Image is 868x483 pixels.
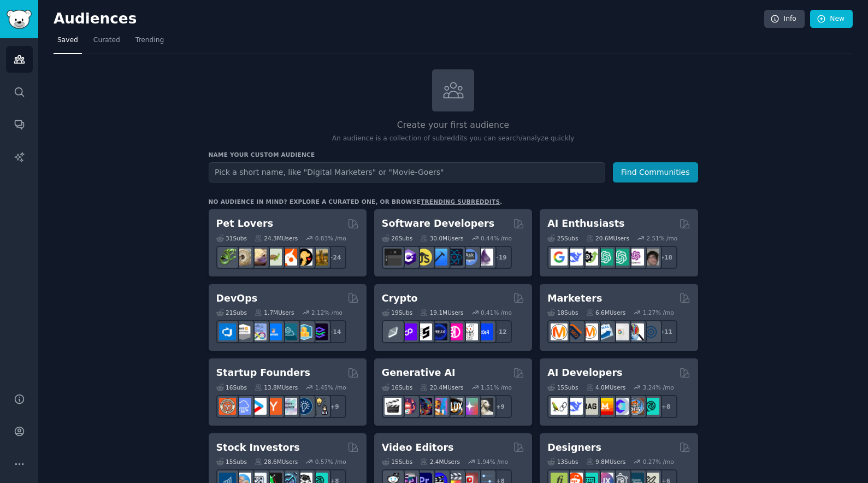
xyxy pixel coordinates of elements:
[216,366,310,380] h2: Startup Founders
[627,398,644,415] img: llmops
[489,246,512,269] div: + 19
[581,398,598,415] img: Rag
[323,320,346,343] div: + 14
[415,398,432,415] img: deepdream
[421,198,500,205] a: trending subreddits
[481,309,512,316] div: 0.41 % /mo
[446,249,463,266] img: reactnative
[566,249,583,266] img: DeepSeek
[420,384,463,391] div: 20.4M Users
[209,119,698,132] h2: Create your first audience
[642,249,659,266] img: ArtificalIntelligence
[547,458,578,466] div: 13 Sub s
[385,323,401,340] img: ethfinance
[597,398,613,415] img: MistralAI
[311,309,343,316] div: 2.12 % /mo
[382,309,412,316] div: 19 Sub s
[216,441,300,455] h2: Stock Investors
[216,458,247,466] div: 15 Sub s
[311,398,328,415] img: growmybusiness
[476,323,493,340] img: defi_
[90,32,124,54] a: Curated
[265,398,282,415] img: ycombinator
[93,36,120,45] span: Curated
[597,249,613,266] img: chatgpt_promptDesign
[461,323,478,340] img: CryptoNews
[234,323,251,340] img: AWS_Certified_Experts
[551,323,568,340] img: content_marketing
[323,395,346,418] div: + 9
[132,32,168,54] a: Trending
[315,384,346,391] div: 1.45 % /mo
[430,398,447,415] img: sdforall
[280,323,297,340] img: platformengineering
[255,458,298,466] div: 28.6M Users
[627,323,644,340] img: MarketingResearch
[400,323,417,340] img: 0xPolygon
[219,323,236,340] img: azuredevops
[400,398,417,415] img: dalle2
[280,398,297,415] img: indiehackers
[234,249,251,266] img: ballpython
[489,320,512,343] div: + 12
[311,249,328,266] img: dogbreed
[597,323,613,340] img: Emailmarketing
[54,10,764,28] h2: Audiences
[255,384,298,391] div: 13.8M Users
[430,323,447,340] img: web3
[643,384,674,391] div: 3.24 % /mo
[209,134,698,144] p: An audience is a collection of subreddits you can search/analyze quickly
[547,384,578,391] div: 15 Sub s
[209,162,605,182] input: Pick a short name, like "Digital Marketers" or "Movie-Goers"
[612,323,629,340] img: googleads
[250,323,267,340] img: Docker_DevOps
[586,384,626,391] div: 4.0M Users
[382,366,456,380] h2: Generative AI
[586,234,629,242] div: 20.6M Users
[209,151,698,158] h3: Name your custom audience
[216,309,247,316] div: 21 Sub s
[382,384,412,391] div: 16 Sub s
[280,249,297,266] img: cockatiel
[420,234,463,242] div: 30.0M Users
[547,366,622,380] h2: AI Developers
[382,217,494,231] h2: Software Developers
[586,309,626,316] div: 6.6M Users
[234,398,251,415] img: SaaS
[430,249,447,266] img: iOSProgramming
[646,234,677,242] div: 2.51 % /mo
[323,246,346,269] div: + 24
[461,398,478,415] img: starryai
[385,249,401,266] img: software
[216,384,247,391] div: 16 Sub s
[581,323,598,340] img: AskMarketing
[551,398,568,415] img: LangChain
[250,249,267,266] img: leopardgeckos
[420,309,463,316] div: 19.1M Users
[476,249,493,266] img: elixir
[209,198,503,205] div: No audience in mind? Explore a curated one, or browse .
[7,10,32,29] img: GummySearch logo
[315,234,346,242] div: 0.83 % /mo
[476,398,493,415] img: DreamBooth
[481,384,512,391] div: 1.51 % /mo
[382,458,412,466] div: 15 Sub s
[296,249,312,266] img: PetAdvice
[477,458,508,466] div: 1.94 % /mo
[642,398,659,415] img: AIDevelopersSociety
[654,320,677,343] div: + 11
[216,217,274,231] h2: Pet Lovers
[810,10,853,28] a: New
[654,395,677,418] div: + 8
[547,217,624,231] h2: AI Enthusiasts
[135,36,164,45] span: Trending
[547,234,578,242] div: 25 Sub s
[296,323,312,340] img: aws_cdk
[613,162,698,182] button: Find Communities
[446,323,463,340] img: defiblockchain
[654,246,677,269] div: + 18
[461,249,478,266] img: AskComputerScience
[643,309,674,316] div: 1.27 % /mo
[586,458,626,466] div: 9.8M Users
[57,36,78,45] span: Saved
